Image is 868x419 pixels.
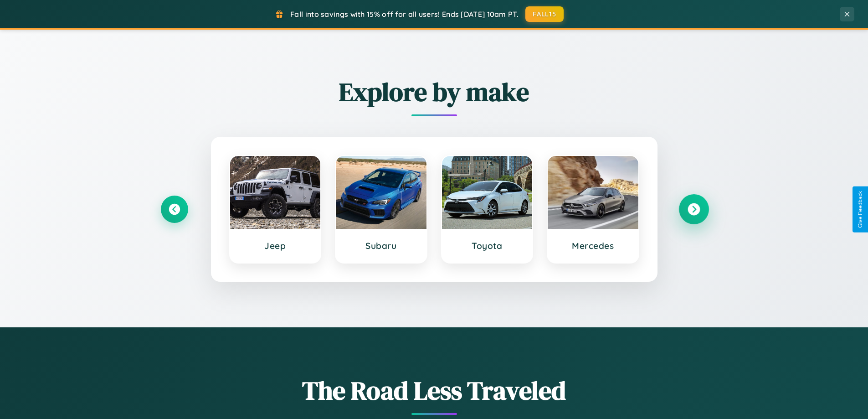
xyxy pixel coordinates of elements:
[525,6,564,22] button: FALL15
[451,240,524,251] h3: Toyota
[239,240,312,251] h3: Jeep
[161,74,708,109] h2: Explore by make
[557,240,629,251] h3: Mercedes
[290,10,519,19] span: Fall into savings with 15% off for all users! Ends [DATE] 10am PT.
[161,373,708,408] h1: The Road Less Traveled
[345,240,417,251] h3: Subaru
[857,191,863,228] div: Give Feedback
